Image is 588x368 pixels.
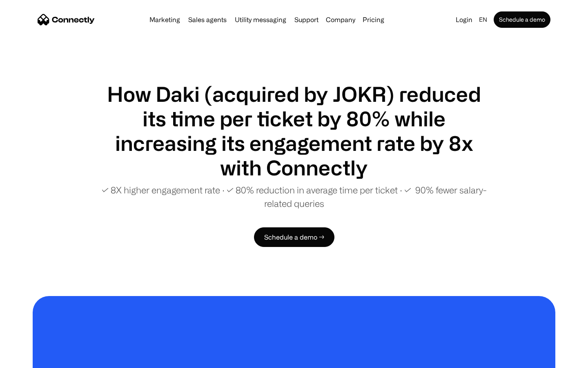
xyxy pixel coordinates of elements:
[146,16,183,23] a: Marketing
[8,353,49,365] aside: Language selected: English
[16,354,49,365] ul: Language list
[232,16,290,23] a: Utility messaging
[479,14,487,25] div: en
[291,16,322,23] a: Support
[185,16,230,23] a: Sales agents
[452,14,476,25] a: Login
[98,82,490,180] h1: How Daki (acquired by JOKR) reduced its time per ticket by 80% while increasing its engagement ra...
[254,227,334,247] a: Schedule a demo →
[98,183,490,210] p: ✓ 8X higher engagement rate ∙ ✓ 80% reduction in average time per ticket ∙ ✓ 90% fewer salary-rel...
[494,11,550,28] a: Schedule a demo
[326,14,355,25] div: Company
[359,16,388,23] a: Pricing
